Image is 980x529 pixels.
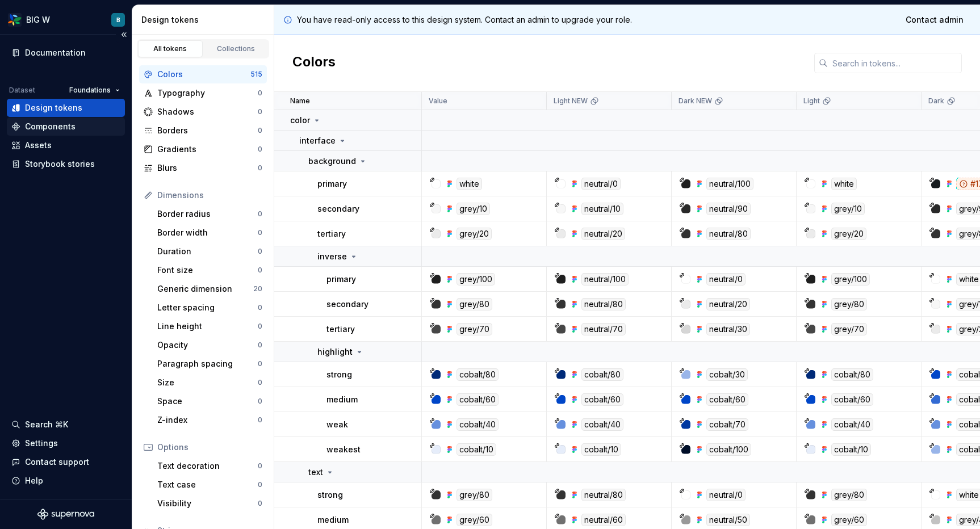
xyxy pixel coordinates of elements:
[153,280,267,298] a: Generic dimension20
[153,457,267,475] a: Text decoration0
[9,86,35,95] div: Dataset
[139,84,267,102] a: Typography0
[141,14,269,26] div: Design tokens
[457,323,492,335] div: grey/70
[581,489,626,501] div: neutral/80
[706,203,751,215] div: neutral/90
[457,273,495,286] div: grey/100
[831,228,866,240] div: grey/20
[157,442,262,453] div: Options
[7,453,125,471] button: Contact support
[581,443,621,456] div: cobalt/10
[706,514,750,526] div: neutral/50
[157,106,258,117] div: Shadows
[831,298,867,310] div: grey/80
[308,467,323,478] p: text
[258,266,262,275] div: 0
[7,117,125,136] a: Components
[429,96,447,106] p: Value
[803,96,820,106] p: Light
[153,261,267,279] a: Font size0
[831,418,873,431] div: cobalt/40
[831,514,867,526] div: grey/60
[153,411,267,429] a: Z-index0
[706,273,746,286] div: neutral/0
[25,47,86,58] div: Documentation
[157,358,258,370] div: Paragraph spacing
[25,121,76,132] div: Components
[157,414,258,426] div: Z-index
[153,336,267,354] a: Opacity0
[7,44,125,62] a: Documentation
[157,227,258,238] div: Border width
[8,13,22,27] img: 551ca721-6c59-42a7-accd-e26345b0b9d6.png
[25,456,89,468] div: Contact support
[258,89,262,98] div: 0
[457,178,482,190] div: white
[258,209,262,219] div: 0
[457,443,496,456] div: cobalt/10
[831,273,870,286] div: grey/100
[258,341,262,350] div: 0
[831,203,865,215] div: grey/10
[153,373,267,392] a: Size0
[64,82,125,98] button: Foundations
[25,140,52,151] div: Assets
[258,107,262,116] div: 0
[157,377,258,388] div: Size
[139,103,267,121] a: Shadows0
[831,489,867,501] div: grey/80
[2,7,129,32] button: BIG WB
[258,499,262,508] div: 0
[326,274,356,285] p: primary
[326,419,348,430] p: weak
[157,162,258,174] div: Blurs
[831,393,873,406] div: cobalt/60
[7,472,125,490] button: Help
[679,96,712,106] p: Dark NEW
[7,434,125,452] a: Settings
[25,438,58,449] div: Settings
[317,514,349,526] p: medium
[250,70,262,79] div: 515
[157,479,258,490] div: Text case
[157,246,258,257] div: Duration
[581,203,623,215] div: neutral/10
[37,509,94,520] svg: Supernova Logo
[258,247,262,256] div: 0
[139,65,267,83] a: Colors515
[157,283,253,295] div: Generic dimension
[581,368,623,381] div: cobalt/80
[317,228,346,240] p: tertiary
[153,299,267,317] a: Letter spacing0
[581,393,623,406] div: cobalt/60
[706,368,748,381] div: cobalt/30
[116,27,132,43] button: Collapse sidebar
[457,489,492,501] div: grey/80
[317,178,347,190] p: primary
[554,96,588,106] p: Light NEW
[153,224,267,242] a: Border width0
[157,339,258,351] div: Opacity
[457,514,492,526] div: grey/60
[906,14,964,26] span: Contact admin
[706,228,751,240] div: neutral/80
[139,121,267,140] a: Borders0
[153,476,267,494] a: Text case0
[706,489,746,501] div: neutral/0
[258,415,262,425] div: 0
[157,190,262,201] div: Dimensions
[253,284,262,293] div: 20
[258,303,262,312] div: 0
[581,228,625,240] div: neutral/20
[69,86,111,95] span: Foundations
[828,53,962,73] input: Search in tokens...
[457,393,499,406] div: cobalt/60
[831,443,871,456] div: cobalt/10
[706,393,748,406] div: cobalt/60
[317,489,343,501] p: strong
[299,135,336,146] p: interface
[153,392,267,410] a: Space0
[457,203,490,215] div: grey/10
